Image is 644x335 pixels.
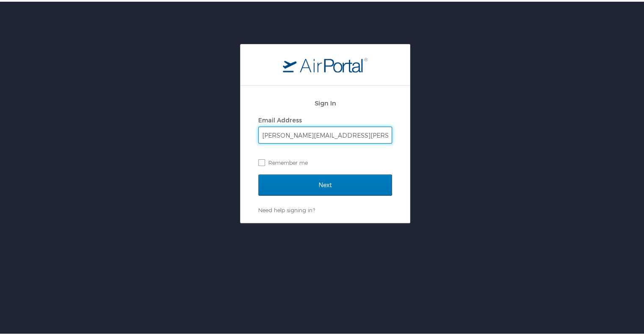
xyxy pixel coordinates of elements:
img: logo [283,55,368,71]
label: Remember me [258,155,392,167]
a: Need help signing in? [258,205,315,212]
input: Next [258,173,392,194]
label: Email Address [258,115,302,122]
h2: Sign In [258,97,392,106]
